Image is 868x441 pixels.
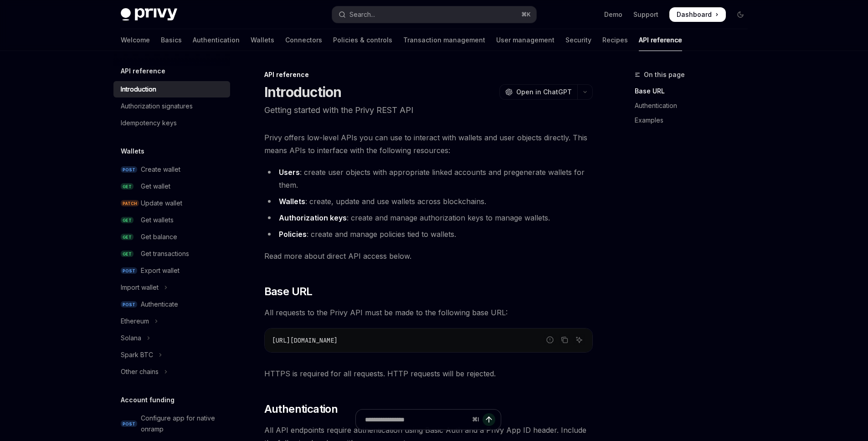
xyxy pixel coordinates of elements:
[113,347,230,363] button: Toggle Spark BTC section
[121,183,134,190] span: GET
[733,7,748,22] button: Toggle dark mode
[635,98,755,113] a: Authentication
[113,81,230,97] a: Introduction
[496,29,555,51] a: User management
[602,29,628,51] a: Recipes
[264,367,593,380] span: HTTPS is required for all requests. HTTP requests will be rejected.
[141,198,182,209] div: Update wallet
[141,164,180,175] div: Create wallet
[483,413,495,426] button: Send message
[121,267,137,274] span: POST
[264,131,593,157] span: Privy offers low-level APIs you can use to interact with wallets and user objects directly. This ...
[113,212,230,228] a: GETGet wallets
[365,410,468,430] input: Ask a question...
[141,231,177,242] div: Get balance
[121,420,137,427] span: POST
[113,279,230,296] button: Toggle Import wallet section
[279,197,305,206] strong: Wallets
[113,195,230,211] a: PATCHUpdate wallet
[279,230,307,239] strong: Policies
[677,10,712,19] span: Dashboard
[264,306,593,319] span: All requests to the Privy API must be made to the following base URL:
[113,178,230,195] a: GETGet wallet
[113,98,230,114] a: Authorization signatures
[573,334,585,346] button: Ask AI
[121,146,144,157] h5: Wallets
[264,104,593,117] p: Getting started with the Privy REST API
[113,229,230,245] a: GETGet balance
[141,265,180,276] div: Export wallet
[639,29,682,51] a: API reference
[121,316,149,327] div: Ethereum
[565,29,591,51] a: Security
[121,8,177,21] img: dark logo
[251,29,274,51] a: Wallets
[121,217,134,224] span: GET
[121,166,137,173] span: POST
[333,29,392,51] a: Policies & controls
[264,195,593,208] li: : create, update and use wallets across blockchains.
[121,366,159,377] div: Other chains
[141,413,225,435] div: Configure app for native onramp
[121,118,177,128] div: Idempotency keys
[121,66,165,77] h5: API reference
[113,410,230,437] a: POSTConfigure app for native onramp
[113,296,230,313] a: POSTAuthenticate
[121,282,159,293] div: Import wallet
[264,70,593,79] div: API reference
[264,402,338,416] span: Authentication
[113,313,230,329] button: Toggle Ethereum section
[141,181,170,192] div: Get wallet
[604,10,622,19] a: Demo
[141,299,178,310] div: Authenticate
[113,115,230,131] a: Idempotency keys
[113,330,230,346] button: Toggle Solana section
[121,101,193,112] div: Authorization signatures
[285,29,322,51] a: Connectors
[264,250,593,262] span: Read more about direct API access below.
[499,84,577,100] button: Open in ChatGPT
[635,113,755,128] a: Examples
[121,251,134,257] span: GET
[141,248,189,259] div: Get transactions
[264,84,342,100] h1: Introduction
[521,11,531,18] span: ⌘ K
[121,29,150,51] a: Welcome
[544,334,556,346] button: Report incorrect code
[272,336,338,344] span: [URL][DOMAIN_NAME]
[516,87,572,97] span: Open in ChatGPT
[264,166,593,191] li: : create user objects with appropriate linked accounts and pregenerate wallets for them.
[121,349,153,360] div: Spark BTC
[403,29,485,51] a: Transaction management
[141,215,174,226] div: Get wallets
[121,200,139,207] span: PATCH
[264,211,593,224] li: : create and manage authorization keys to manage wallets.
[161,29,182,51] a: Basics
[121,395,175,405] h5: Account funding
[279,168,300,177] strong: Users
[669,7,726,22] a: Dashboard
[121,333,141,344] div: Solana
[121,84,156,95] div: Introduction
[121,301,137,308] span: POST
[193,29,240,51] a: Authentication
[113,161,230,178] a: POSTCreate wallet
[633,10,658,19] a: Support
[559,334,570,346] button: Copy the contents from the code block
[113,246,230,262] a: GETGet transactions
[279,213,347,222] strong: Authorization keys
[349,9,375,20] div: Search...
[635,84,755,98] a: Base URL
[264,228,593,241] li: : create and manage policies tied to wallets.
[113,364,230,380] button: Toggle Other chains section
[121,234,134,241] span: GET
[332,6,536,23] button: Open search
[264,284,313,299] span: Base URL
[113,262,230,279] a: POSTExport wallet
[644,69,685,80] span: On this page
